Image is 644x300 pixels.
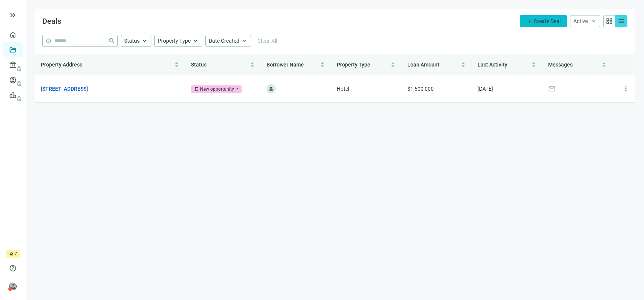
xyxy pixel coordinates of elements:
span: Status [124,38,140,44]
span: Property Address [41,62,82,68]
span: bookmark [194,87,199,92]
button: keyboard_double_arrow_right [8,11,17,20]
span: Hotel [337,86,349,92]
span: - [279,84,281,93]
span: $1,600,000 [407,86,434,92]
div: New opportunity [200,85,234,93]
span: keyboard_arrow_up [141,37,148,44]
span: help [46,38,51,44]
button: more_vert [618,81,633,96]
span: menu [618,17,625,25]
span: add [526,18,532,24]
span: Property Type [337,62,370,68]
button: Clear All [254,35,281,47]
span: person [9,283,17,290]
span: Status [191,62,206,68]
span: Property Type [158,38,191,44]
button: addCreate Deal [520,15,567,27]
span: crown [9,252,14,256]
span: Loan Amount [407,62,439,68]
span: Messages [548,62,573,68]
span: help [9,264,17,272]
span: grid_view [605,17,613,25]
span: person [268,86,274,91]
span: Create Deal [534,18,561,24]
span: keyboard_arrow_up [241,37,248,44]
span: mail [548,85,556,93]
span: keyboard_arrow_down [591,18,597,24]
span: Borrower Name [267,62,304,68]
button: Activekeyboard_arrow_down [570,15,600,27]
span: more_vert [622,85,630,93]
span: Last Activity [478,62,507,68]
span: Active [573,18,588,24]
span: keyboard_arrow_up [192,37,199,44]
a: [STREET_ADDRESS] [41,85,88,93]
span: Date Created [209,38,239,44]
span: 7 [14,250,17,258]
span: [DATE] [478,86,493,92]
